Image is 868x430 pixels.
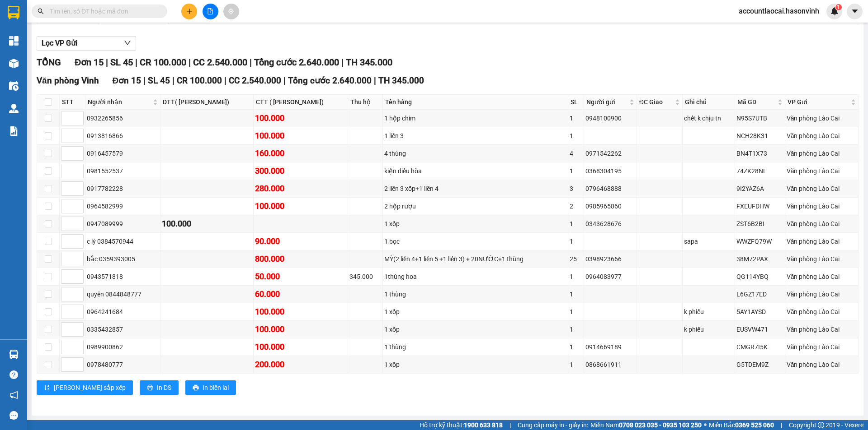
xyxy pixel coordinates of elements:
div: 4 thùng [384,148,566,158]
td: Văn phòng Lào Cai [785,215,859,233]
span: message [9,411,18,420]
div: 0964083977 [585,272,635,282]
span: Increase Value [73,182,83,189]
div: 0948100900 [585,113,635,123]
td: ZST6B2BI [735,215,785,233]
span: | [172,75,175,86]
div: 0947089999 [87,219,159,229]
td: G5TDEM9Z [735,356,785,374]
span: up [76,148,81,153]
div: Văn phòng Lào Cai [787,360,857,370]
div: bắc 0359393005 [87,254,159,264]
div: Văn phòng Lào Cai [787,272,857,282]
div: sapa [684,236,733,246]
span: Mã GD [737,97,776,107]
div: 2 [570,201,582,211]
span: | [135,57,137,68]
div: Văn phòng Lào Cai [787,289,857,299]
button: printerIn DS [140,380,179,395]
div: 280.000 [255,182,346,195]
td: QG114YBQ [735,268,785,286]
div: 1 [570,324,582,334]
span: Decrease Value [73,329,83,336]
div: 1 liền 3 [384,131,566,141]
div: Văn phòng Lào Cai [787,219,857,229]
th: SL [568,95,584,110]
div: Văn phòng Lào Cai [787,131,857,141]
div: 0932265856 [87,113,159,123]
span: TỔNG [37,57,61,68]
span: Decrease Value [73,189,83,195]
span: VP Gửi [788,97,849,107]
td: Văn phòng Lào Cai [785,233,859,250]
span: up [76,342,81,347]
span: Tổng cước 2.640.000 [254,57,339,68]
div: FXEUFDHW [736,201,783,211]
div: 1 [570,342,582,352]
strong: 0708 023 035 - 0935 103 250 [619,421,702,429]
td: Văn phòng Lào Cai [785,110,859,127]
span: up [76,113,81,118]
div: Văn phòng Lào Cai [787,307,857,317]
span: Decrease Value [73,153,83,160]
div: 345.000 [349,272,381,282]
span: [PERSON_NAME] sắp xếp [54,383,126,393]
th: CTT ( [PERSON_NAME]) [254,95,348,110]
div: 0964241684 [87,307,159,317]
span: ⚪️ [704,423,707,427]
div: Văn phòng Lào Cai [787,113,857,123]
span: down [76,207,81,213]
span: up [76,254,81,259]
span: Increase Value [73,111,83,118]
div: 0914669189 [585,342,635,352]
div: Văn phòng Lào Cai [787,184,857,194]
sup: 1 [835,4,842,10]
img: dashboard-icon [9,36,19,46]
span: Tổng cước 2.640.000 [288,75,372,86]
div: 0796468888 [585,184,635,194]
div: MỲ(2 liền 4+1 liền 5 +1 liền 3) + 20NƯỚC+1 thùng [384,254,566,264]
div: 0971542262 [585,148,635,158]
div: 60.000 [255,288,346,301]
img: icon-new-feature [830,7,839,15]
div: G5TDEM9Z [736,360,783,370]
button: aim [223,4,239,19]
button: printerIn biên lai [185,380,236,395]
div: 1 xốp [384,219,566,229]
button: Lọc VP Gửi [37,36,136,51]
span: In biên lai [203,383,229,393]
td: L6GZ17ED [735,286,785,303]
span: Decrease Value [73,118,83,125]
strong: 1900 633 818 [464,421,503,429]
div: 25 [570,254,582,264]
strong: 0369 525 060 [735,421,774,429]
span: Decrease Value [73,224,83,231]
span: | [224,75,226,86]
span: down [76,242,81,248]
div: WWZFQ79W [736,236,783,246]
span: up [76,306,81,312]
div: 1 xốp [384,307,566,317]
div: 100.000 [255,323,346,336]
div: Văn phòng Lào Cai [787,324,857,334]
div: 100.000 [255,305,346,318]
div: 1 thùng [384,342,566,352]
span: | [143,75,146,86]
div: 1 hộp chim [384,113,566,123]
div: 0335432857 [87,324,159,334]
div: 0913816866 [87,131,159,141]
td: 9I2YAZ6A [735,180,785,198]
span: Người nhận [88,97,151,107]
td: FXEUFDHW [735,198,785,215]
span: Decrease Value [73,206,83,213]
span: down [76,313,81,318]
img: warehouse-icon [9,59,19,68]
td: Văn phòng Lào Cai [785,162,859,180]
span: | [250,57,252,68]
span: Increase Value [73,305,83,312]
div: 38M72PAX [736,254,783,264]
button: file-add [203,4,218,19]
span: Increase Value [73,147,83,153]
span: plus [186,8,193,14]
span: up [76,166,81,171]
